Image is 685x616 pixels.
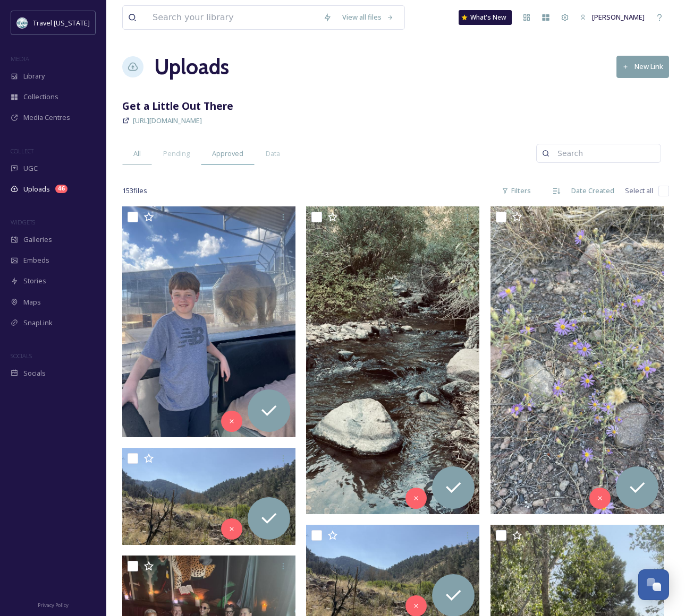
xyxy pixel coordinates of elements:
a: View all files [337,7,399,28]
img: download.jpeg [17,18,28,28]
span: MEDIA [11,55,29,63]
a: [URL][DOMAIN_NAME] [133,114,202,127]
span: Uploads [23,184,50,194]
span: Stories [23,276,46,286]
span: Library [23,71,45,81]
img: ext_1758848227.037959_HBO.Brenneis@gmail.com-IMG_2225.jpeg [306,206,479,514]
span: [URL][DOMAIN_NAME] [133,116,202,125]
div: Date Created [566,180,620,201]
span: WIDGETS [11,218,35,226]
span: Collections [23,92,58,102]
a: What's New [459,10,512,25]
div: 46 [55,185,67,193]
span: [PERSON_NAME] [592,12,645,22]
span: UGC [23,163,38,173]
button: New Link [616,56,669,77]
span: Embeds [23,255,49,265]
span: SnapLink [23,318,53,328]
a: [PERSON_NAME] [574,7,650,28]
span: Socials [23,368,46,378]
a: Uploads [154,51,229,83]
span: Maps [23,297,41,307]
span: SOCIALS [11,352,32,360]
a: Privacy Policy [38,598,69,611]
div: Filters [496,180,536,201]
span: Pending [163,149,190,159]
span: Media Centres [23,112,70,123]
strong: Get a Little Out There [122,99,233,113]
img: ext_1758848226.674675_HBO.Brenneis@gmail.com-IMG_2189.jpeg [491,206,664,514]
span: Privacy Policy [38,602,69,609]
span: Data [266,149,280,159]
span: 153 file s [122,186,147,196]
img: ext_1758848036.349126_HBO.Brenneis@gmail.com-IMG_8119.jpeg [122,448,295,545]
span: COLLECT [11,147,33,155]
input: Search your library [147,6,318,29]
span: Galleries [23,235,52,245]
span: All [133,149,141,159]
span: Select all [625,186,653,196]
span: Approved [212,149,243,159]
button: Open Chat [638,569,669,600]
img: ext_1758873326.647055_joylcrow@aol.com-IMG_8687.jpeg [122,206,295,437]
span: Travel [US_STATE] [33,18,90,28]
input: Search [552,143,655,164]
